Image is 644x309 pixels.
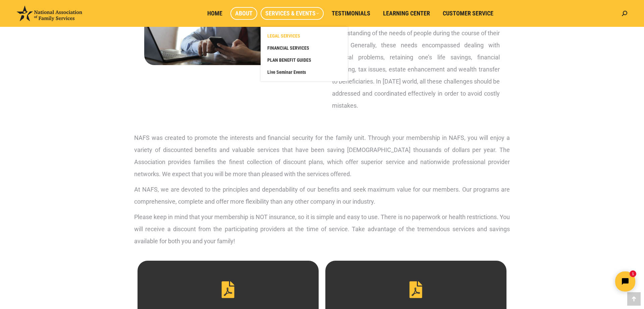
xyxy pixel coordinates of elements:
p: NAFS was created to promote the interests and financial security for the family unit. Through you... [134,132,510,180]
span: Learning Center [383,10,430,17]
a: Testimonials [327,7,375,20]
a: About [230,7,257,20]
span: About [235,10,253,17]
span: Customer Service [443,10,493,17]
span: Services & Events [265,10,319,17]
a: LEGAL SERVICES [264,30,344,42]
p: Please keep in mind that your membership is NOT insurance, so it is simple and easy to use. There... [134,211,510,247]
span: FINANCIAL SERVICES [267,45,309,51]
a: FINANCIAL SERVICES [264,42,344,54]
p: At NAFS, we are devoted to the principles and dependability of our benefits and seek maximum valu... [134,184,510,208]
a: Learning Center [378,7,435,20]
span: Testimonials [332,10,370,17]
span: PLAN BENEFIT GUIDES [267,57,311,63]
a: PLAN BENEFIT GUIDES [264,54,344,66]
a: Customer Service [438,7,498,20]
a: Home [203,7,227,20]
img: National Association of Family Services [17,6,82,21]
iframe: Tidio Chat [526,266,641,297]
a: Live Seminar Events [264,66,344,78]
span: LEGAL SERVICES [267,33,300,39]
span: Home [207,10,222,17]
span: Live Seminar Events [267,69,306,75]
